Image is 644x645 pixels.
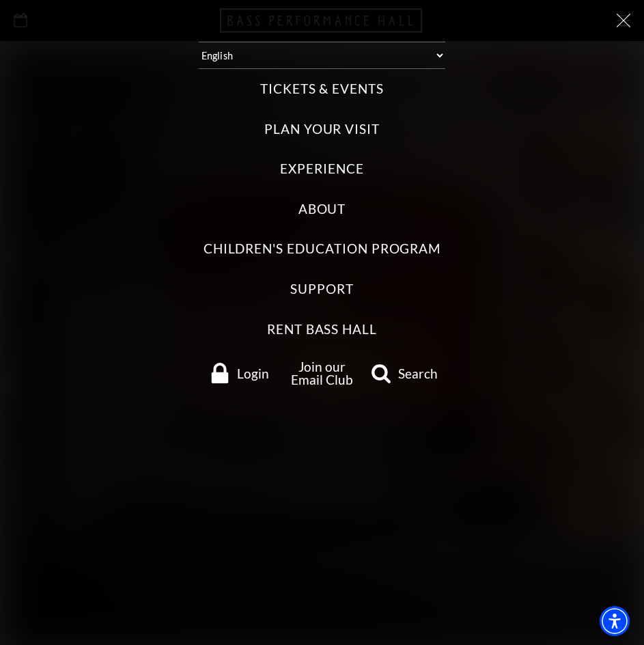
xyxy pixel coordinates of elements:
label: About [298,200,346,219]
a: Join our Email Club [291,359,353,387]
label: Support [290,280,354,299]
label: Children's Education Program [204,240,441,258]
a: Login [199,363,281,383]
label: Rent Bass Hall [267,320,377,339]
a: search [364,363,445,383]
label: Experience [280,160,364,178]
div: Accessibility Menu [600,606,630,636]
select: Select: [199,42,445,69]
label: Plan Your Visit [264,120,380,139]
span: Login [237,367,269,380]
span: Search [398,367,438,380]
label: Tickets & Events [260,80,384,98]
